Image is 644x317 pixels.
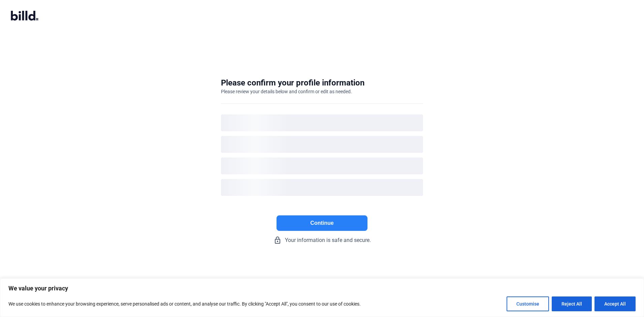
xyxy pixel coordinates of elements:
[8,284,636,292] p: We value your privacy
[221,236,423,244] div: Your information is safe and secure.
[221,136,423,153] div: loading
[277,215,367,231] button: Continue
[594,296,636,311] button: Accept All
[273,236,282,244] mat-icon: lock_outline
[507,296,549,311] button: Customise
[221,88,352,95] div: Please review your details below and confirm or edit as needed.
[221,77,364,88] div: Please confirm your profile information
[221,157,423,174] div: loading
[552,296,592,311] button: Reject All
[221,179,423,196] div: loading
[221,114,423,131] div: loading
[8,300,361,308] p: We use cookies to enhance your browsing experience, serve personalised ads or content, and analys...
